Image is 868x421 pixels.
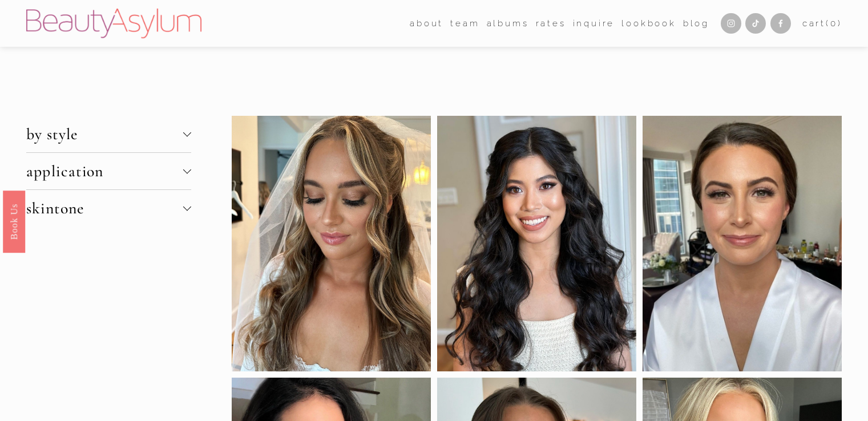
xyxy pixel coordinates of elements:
span: skintone [26,199,183,218]
span: by style [26,124,183,144]
a: albums [487,15,529,32]
button: by style [26,116,191,152]
a: Blog [683,15,709,32]
a: Lookbook [621,15,676,32]
a: Rates [536,15,566,32]
span: application [26,161,183,181]
button: skintone [26,190,191,226]
a: 0 items in cart [802,16,842,31]
a: Book Us [3,191,25,253]
a: folder dropdown [450,15,479,32]
button: application [26,153,191,189]
a: Inquire [573,15,615,32]
span: about [410,16,443,31]
a: TikTok [745,13,766,34]
span: 0 [830,18,838,29]
a: folder dropdown [410,15,443,32]
a: Facebook [770,13,791,34]
img: Beauty Asylum | Bridal Hair &amp; Makeup Charlotte &amp; Atlanta [26,9,201,38]
span: ( ) [826,18,842,29]
span: team [450,16,479,31]
a: Instagram [721,13,741,34]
